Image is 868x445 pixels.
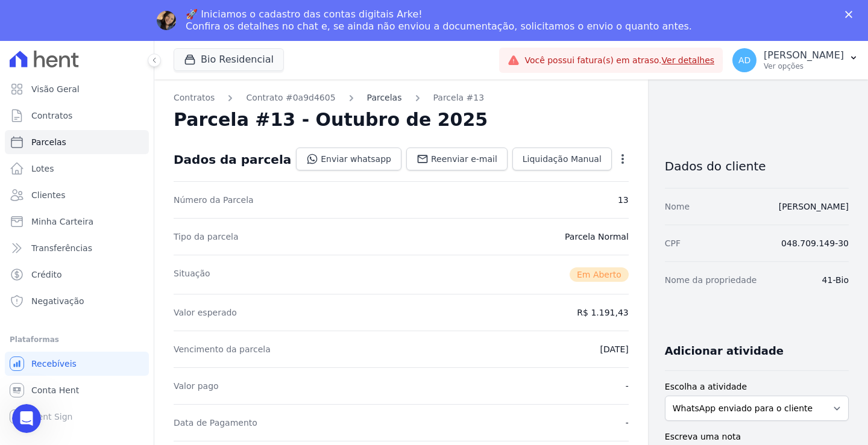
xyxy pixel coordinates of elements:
[600,343,628,355] dd: [DATE]
[764,61,844,71] p: Ver opções
[174,343,271,355] dt: Vencimento da parcela
[665,431,849,443] label: Escreva uma nota
[764,49,844,61] p: [PERSON_NAME]
[31,83,80,95] span: Visão Geral
[186,8,692,33] div: 🚀 Iniciamos o cadastro das contas digitais Arke! Confira os detalhes no chat e, se ainda não envi...
[31,295,84,307] span: Negativação
[577,307,628,319] dd: R$ 1.191,43
[246,92,335,104] a: Contrato #0a9d4605
[570,267,629,282] span: Em Aberto
[618,194,629,206] dd: 13
[665,159,849,173] h3: Dados do cliente
[174,417,257,429] dt: Data de Pagamento
[512,148,612,170] a: Liquidação Manual
[665,237,681,249] dt: CPF
[665,381,849,393] label: Escolha a atividade
[626,417,629,429] dd: -
[5,104,149,128] a: Contratos
[781,237,849,249] dd: 048.709.149-30
[12,404,41,433] iframe: Intercom live chat
[565,231,629,243] dd: Parcela Normal
[665,274,757,286] dt: Nome da propriedade
[723,43,868,77] button: AD [PERSON_NAME] Ver opções
[5,77,149,101] a: Visão Geral
[31,358,77,370] span: Recebíveis
[31,216,93,228] span: Minha Carteira
[5,210,149,234] a: Minha Carteira
[31,384,79,396] span: Conta Hent
[431,153,497,165] span: Reenviar e-mail
[174,92,215,104] a: Contratos
[626,380,629,392] dd: -
[31,242,92,254] span: Transferências
[174,109,488,131] h2: Parcela #13 - Outubro de 2025
[5,157,149,181] a: Lotes
[174,380,219,392] dt: Valor pago
[5,236,149,260] a: Transferências
[5,183,149,207] a: Clientes
[174,92,629,104] nav: Breadcrumb
[174,231,239,243] dt: Tipo da parcela
[31,189,65,201] span: Clientes
[845,11,857,18] div: Fechar
[5,263,149,287] a: Crédito
[662,55,715,65] a: Ver detalhes
[524,54,714,67] span: Você possui fatura(s) em atraso.
[31,110,72,122] span: Contratos
[665,201,690,213] dt: Nome
[523,153,602,165] span: Liquidação Manual
[31,163,54,175] span: Lotes
[406,148,508,170] a: Reenviar e-mail
[31,269,62,281] span: Crédito
[174,48,284,71] button: Bio Residencial
[367,92,402,104] a: Parcelas
[157,11,176,30] img: Profile image for Adriane
[665,344,784,358] h3: Adicionar atividade
[174,307,237,319] dt: Valor esperado
[174,267,210,282] dt: Situação
[296,148,401,170] a: Enviar whatsapp
[31,136,66,148] span: Parcelas
[10,332,144,347] div: Plataformas
[5,130,149,154] a: Parcelas
[174,152,291,167] div: Dados da parcela
[433,92,485,104] a: Parcela #13
[174,194,254,206] dt: Número da Parcela
[5,289,149,313] a: Negativação
[779,202,849,211] a: [PERSON_NAME]
[5,378,149,402] a: Conta Hent
[5,352,149,376] a: Recebíveis
[822,274,849,286] dd: 41-Bio
[738,56,750,64] span: AD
